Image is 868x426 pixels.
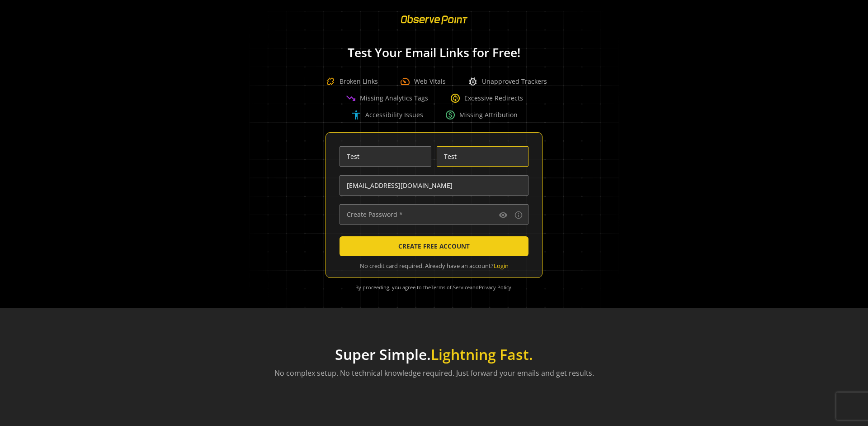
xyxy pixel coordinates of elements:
a: Privacy Policy [479,284,511,291]
div: Missing Attribution [445,110,518,120]
span: trending_down [345,93,356,104]
div: No credit card required. Already have an account? [340,262,528,270]
mat-icon: visibility [499,211,508,220]
span: accessibility [351,110,362,120]
div: Accessibility Issues [351,110,423,120]
button: Password requirements [513,210,524,220]
input: Enter Email Address (name@work-email.com) * [340,175,528,196]
div: Unapproved Trackers [467,76,547,87]
input: Enter First Name * [340,146,431,167]
button: CREATE FREE ACCOUNT [340,236,528,256]
div: Broken Links [321,72,378,91]
span: CREATE FREE ACCOUNT [398,238,470,254]
a: Login [494,262,509,270]
h1: Super Simple. [274,346,594,363]
span: change_circle [450,93,461,104]
a: Terms of Service [431,284,470,291]
span: speed [400,76,410,87]
div: Missing Analytics Tags [345,93,428,104]
img: Broken Link [321,72,340,91]
div: By proceeding, you agree to the and . [337,278,531,297]
span: Lightning Fast. [431,345,533,364]
mat-icon: info_outline [514,211,523,220]
input: Create Password * [340,204,528,225]
p: No complex setup. No technical knowledge required. Just forward your emails and get results. [274,368,594,378]
div: Web Vitals [400,76,446,87]
h1: Test Your Email Links for Free! [235,46,633,59]
span: bug_report [467,76,478,87]
span: paid [445,110,456,120]
div: Excessive Redirects [450,93,523,104]
a: ObservePoint Homepage [395,21,473,29]
input: Enter Last Name * [437,146,528,167]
